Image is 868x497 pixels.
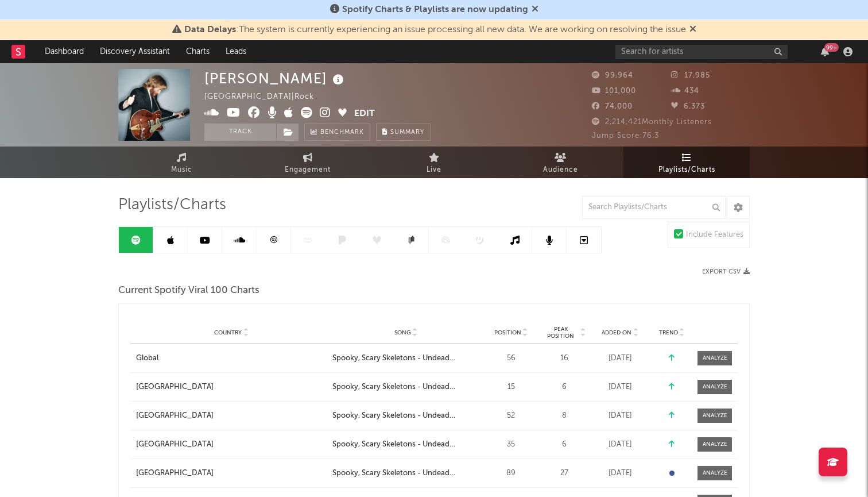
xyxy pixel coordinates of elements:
button: Summary [376,124,431,141]
a: Audience [497,147,623,178]
span: Engagement [285,163,331,177]
div: 89 [485,468,537,479]
div: 15 [485,382,537,393]
button: Track [204,124,276,141]
button: Edit [354,107,375,121]
a: [GEOGRAPHIC_DATA] [136,468,327,479]
span: Country [214,329,242,336]
span: 101,000 [592,87,636,95]
div: [GEOGRAPHIC_DATA] [136,439,214,450]
span: : The system is currently experiencing an issue processing all new data. We are working on resolv... [184,25,686,34]
div: Global [136,353,158,364]
span: Playlists/Charts [118,198,226,212]
a: Leads [218,40,254,63]
div: 6 [542,439,586,450]
span: Live [427,163,441,177]
span: 99,964 [592,72,633,79]
a: [GEOGRAPHIC_DATA] [136,439,327,450]
div: [GEOGRAPHIC_DATA] | Rock [204,90,327,104]
div: 27 [542,468,586,479]
div: 8 [542,410,586,422]
span: Added On [602,329,631,336]
a: [GEOGRAPHIC_DATA] [136,382,327,393]
div: 52 [485,410,537,422]
span: 17,985 [671,72,710,79]
a: Benchmark [304,124,370,141]
div: [DATE] [591,353,649,364]
a: Spooky, Scary Skeletons - Undead Tombstone Remix [332,382,479,393]
div: [DATE] [591,410,649,422]
div: 56 [485,353,537,364]
div: Include Features [686,228,743,242]
span: Spotify Charts & Playlists are now updating [342,5,528,14]
a: Spooky, Scary Skeletons - Undead Tombstone Remix [332,410,479,422]
span: Peak Position [542,326,579,340]
span: Music [171,163,192,177]
span: Summary [390,129,424,136]
span: 74,000 [592,103,633,110]
a: Live [371,147,497,178]
div: [GEOGRAPHIC_DATA] [136,410,214,422]
span: Jump Score: 76.3 [592,132,659,140]
a: Discovery Assistant [92,40,178,63]
a: Engagement [245,147,371,178]
a: Spooky, Scary Skeletons - Undead Tombstone Remix [332,353,479,364]
span: Playlists/Charts [658,163,715,177]
span: Benchmark [320,126,364,140]
span: Current Spotify Viral 100 Charts [118,284,259,298]
div: [PERSON_NAME] [204,69,347,88]
input: Search for artists [615,45,788,59]
span: Data Delays [184,25,236,34]
a: Charts [178,40,218,63]
span: Audience [543,163,578,177]
a: Music [118,147,245,178]
div: 99 + [824,43,839,52]
span: Song [394,329,411,336]
div: 16 [542,353,586,364]
a: [GEOGRAPHIC_DATA] [136,410,327,422]
a: Spooky, Scary Skeletons - Undead Tombstone Remix [332,468,479,479]
button: Export CSV [702,268,750,275]
span: 2,214,421 Monthly Listeners [592,118,712,126]
div: [DATE] [591,439,649,450]
div: [DATE] [591,468,649,479]
div: [DATE] [591,382,649,393]
div: [GEOGRAPHIC_DATA] [136,468,214,479]
a: Dashboard [37,40,92,63]
div: 35 [485,439,537,450]
span: Position [494,329,521,336]
a: Global [136,353,327,364]
div: 6 [542,382,586,393]
a: Playlists/Charts [623,147,750,178]
button: 99+ [821,47,829,56]
span: Dismiss [532,5,538,14]
span: Dismiss [689,25,696,34]
span: Trend [659,329,678,336]
div: [GEOGRAPHIC_DATA] [136,382,214,393]
span: 434 [671,87,699,95]
span: 6,373 [671,103,705,110]
a: Spooky, Scary Skeletons - Undead Tombstone Remix [332,439,479,450]
input: Search Playlists/Charts [582,196,726,219]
